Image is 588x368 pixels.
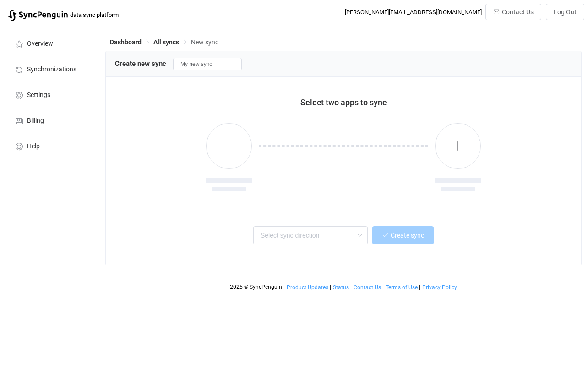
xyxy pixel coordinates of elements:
input: Select sync direction [253,226,368,244]
a: Help [5,133,96,158]
span: New sync [191,38,218,46]
span: Privacy Policy [422,284,457,291]
span: | [283,284,285,290]
span: Select two apps to sync [300,97,387,107]
a: Settings [5,81,96,107]
img: syncpenguin.svg [8,10,68,21]
input: Sync name [173,58,242,70]
button: Contact Us [485,4,541,20]
span: data sync platform [70,11,119,18]
span: Contact Us [502,8,534,16]
span: | [330,284,331,290]
span: | [350,284,352,290]
div: Breadcrumb [110,39,218,45]
a: Billing [5,107,96,133]
a: Status [332,284,349,291]
div: [PERSON_NAME][EMAIL_ADDRESS][DOMAIN_NAME] [345,9,482,16]
span: Dashboard [110,38,142,46]
a: Privacy Policy [422,284,457,291]
span: Create new sync [115,60,166,68]
span: | [382,284,384,290]
a: Contact Us [353,284,381,291]
span: Billing [27,117,44,124]
span: Overview [27,40,53,48]
button: Create sync [372,226,434,244]
a: |data sync platform [8,8,119,21]
span: Status [333,284,349,291]
span: Product Updates [287,284,328,291]
span: Settings [27,92,50,99]
span: Synchronizations [27,66,76,73]
span: Terms of Use [386,284,418,291]
a: Overview [5,30,96,56]
button: Log Out [546,4,584,20]
span: All syncs [153,38,179,46]
span: | [419,284,420,290]
a: Synchronizations [5,56,96,81]
span: 2025 © SyncPenguin [230,284,282,290]
span: Create sync [391,232,424,239]
span: Log Out [554,8,577,16]
a: Terms of Use [385,284,418,291]
span: | [68,8,70,21]
span: Contact Us [354,284,381,291]
span: Help [27,143,40,150]
a: Product Updates [286,284,329,291]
